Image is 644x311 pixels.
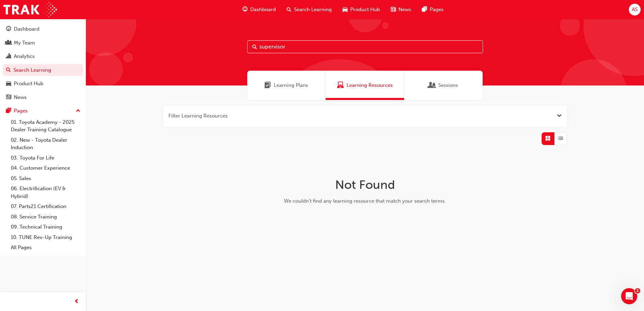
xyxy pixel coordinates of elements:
[385,3,417,16] a: news-iconNews
[6,81,11,87] span: car-icon
[3,105,83,117] button: Pages
[8,153,83,163] a: 03. Toyota For Life
[3,23,83,35] a: Dashboard
[8,212,83,222] a: 08. Service Training
[629,4,641,15] button: AS
[3,91,83,104] a: News
[337,3,385,16] a: car-iconProduct Hub
[8,135,83,153] a: 02. New - Toyota Dealer Induction
[6,95,11,101] span: news-icon
[8,222,83,232] a: 09. Technical Training
[74,298,79,306] span: prev-icon
[8,117,83,135] a: 01. Toyota Academy - 2025 Dealer Training Catalogue
[326,71,404,100] a: Learning ResourcesLearning Resources
[247,71,326,100] a: Learning PlansLearning Plans
[258,197,472,205] div: We couldn't find any learning resource that match your search terms.
[3,37,83,49] a: My Team
[8,242,83,253] a: All Pages
[350,6,380,13] span: Product Hub
[76,107,80,115] span: up-icon
[545,135,550,142] span: Grid
[6,26,11,32] span: guage-icon
[3,64,83,76] a: Search Learning
[14,107,28,115] div: Pages
[343,5,348,14] span: car-icon
[391,5,396,14] span: news-icon
[6,54,11,60] span: chart-icon
[8,232,83,243] a: 10. TUNE Rev-Up Training
[6,40,11,46] span: people-icon
[3,50,83,63] a: Analytics
[3,2,57,17] img: Trak
[14,25,39,33] div: Dashboard
[558,135,563,142] span: List
[14,39,35,47] div: My Team
[14,80,43,88] div: Product Hub
[635,288,640,293] span: 1
[3,22,83,105] button: DashboardMy TeamAnalyticsSearch LearningProduct HubNews
[337,81,344,89] span: Learning Resources
[250,6,276,13] span: Dashboard
[294,6,332,13] span: Search Learning
[8,183,83,201] a: 06. Electrification (EV & Hybrid)
[438,81,458,89] span: Sessions
[621,288,637,304] iframe: Intercom live chat
[347,81,393,89] span: Learning Resources
[8,201,83,212] a: 07. Parts21 Certification
[14,53,35,60] div: Analytics
[404,71,483,100] a: SessionsSessions
[8,173,83,184] a: 05. Sales
[3,77,83,90] a: Product Hub
[287,5,291,14] span: search-icon
[6,67,11,73] span: search-icon
[429,81,436,89] span: Sessions
[237,3,281,16] a: guage-iconDashboard
[6,108,11,114] span: pages-icon
[8,163,83,173] a: 04. Customer Experience
[281,3,337,16] a: search-iconSearch Learning
[252,43,257,51] span: Search
[430,6,444,13] span: Pages
[274,81,308,89] span: Learning Plans
[14,94,27,101] div: News
[557,112,562,120] button: Open the filter
[398,6,411,13] span: News
[258,177,472,192] h1: Not Found
[422,5,427,14] span: pages-icon
[417,3,449,16] a: pages-iconPages
[632,6,638,13] span: AS
[264,81,271,89] span: Learning Plans
[243,5,248,14] span: guage-icon
[247,40,483,53] input: Search...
